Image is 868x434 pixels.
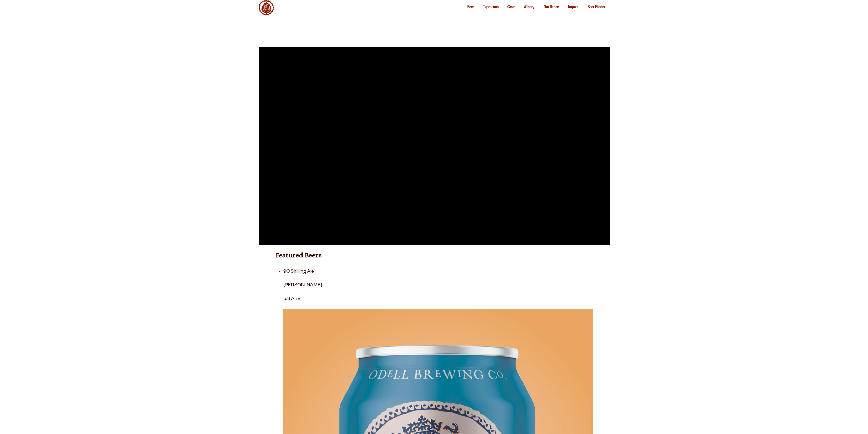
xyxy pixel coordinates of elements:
span: Beer Finder [588,5,605,10]
span: Our Story [544,5,559,10]
iframe: Website Main Page Video 1920x1080_2 [259,47,610,245]
span: Impact [568,5,579,10]
p: 5.3 ABV [283,295,593,304]
span: Winery [524,5,535,10]
p: [PERSON_NAME] [283,281,593,290]
span: Beer [467,5,474,10]
p: 90 Shilling Ale [283,268,593,277]
span: Gear [507,5,515,10]
span: Taprooms [483,5,499,10]
h3: Featured Beers [276,252,593,259]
